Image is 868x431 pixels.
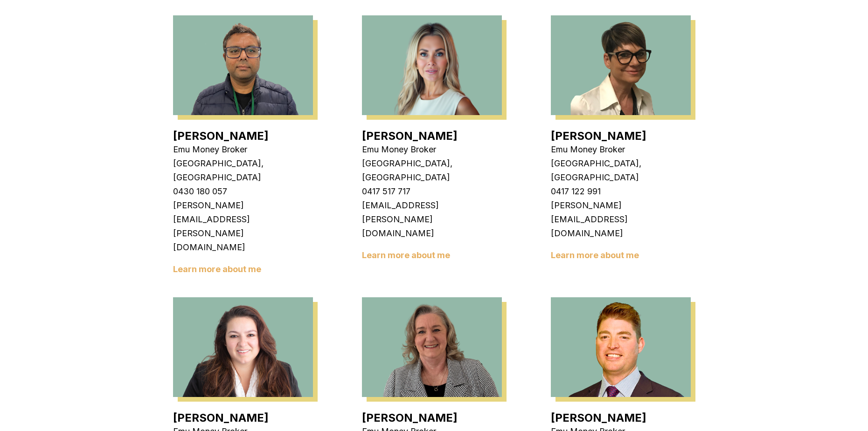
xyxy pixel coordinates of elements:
a: [PERSON_NAME] [551,129,646,143]
a: [PERSON_NAME] [362,411,458,424]
img: Jack Armstrong [551,297,691,397]
a: Learn more about me [362,250,450,260]
img: Stevette Gelavis [551,15,691,115]
p: [PERSON_NAME][EMAIL_ADDRESS][DOMAIN_NAME] [551,198,691,240]
a: [PERSON_NAME] [551,411,646,424]
p: [EMAIL_ADDRESS][PERSON_NAME][DOMAIN_NAME] [362,198,502,240]
a: [PERSON_NAME] [173,411,269,424]
p: Emu Money Broker [362,143,502,157]
p: [GEOGRAPHIC_DATA], [GEOGRAPHIC_DATA] [173,157,313,185]
img: Pinkesh Patel [173,15,313,115]
a: Learn more about me [551,250,639,260]
p: 0417 517 717 [362,185,502,198]
img: Robyn Adams [362,297,502,397]
img: Rachael Connors [362,15,502,115]
a: [PERSON_NAME] [362,129,458,143]
a: Learn more about me [173,264,261,274]
p: Emu Money Broker [173,143,313,157]
p: 0417 122 991 [551,185,691,198]
a: [PERSON_NAME] [173,129,269,143]
p: [GEOGRAPHIC_DATA], [GEOGRAPHIC_DATA] [551,157,691,185]
p: [GEOGRAPHIC_DATA], [GEOGRAPHIC_DATA] [362,157,502,185]
p: Emu Money Broker [551,143,691,157]
img: Wendy Fonseka [173,297,313,397]
p: 0430 180 057 [173,185,313,198]
p: [PERSON_NAME][EMAIL_ADDRESS][PERSON_NAME][DOMAIN_NAME] [173,198,313,254]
